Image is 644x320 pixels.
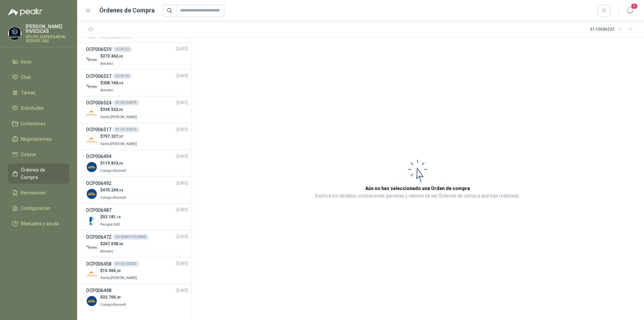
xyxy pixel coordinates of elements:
[103,241,123,246] span: 267.038
[8,117,69,130] a: Licitaciones
[86,153,188,174] a: OCP006494[DATE] Company Logo$119.833,00Colegio Bennett
[103,268,121,273] span: 15.565
[8,186,69,199] a: Remisiones
[118,135,123,138] span: ,37
[25,35,69,43] p: GRUPO EMPRESARIAL SERVER SAS
[86,46,111,53] h3: OCP006539
[176,73,188,79] span: [DATE]
[100,294,127,301] p: $
[8,148,69,161] a: Cotizar
[21,166,63,181] span: Órdenes de Compra
[21,151,36,158] span: Cotizar
[86,134,98,146] img: Company Logo
[86,54,98,66] img: Company Logo
[86,260,111,268] h3: OCP006458
[176,127,188,133] span: [DATE]
[8,55,69,68] a: Inicio
[118,108,123,111] span: ,09
[86,287,188,308] a: OCP006448[DATE] Company Logo$22.705,20Colegio Bennett
[21,89,36,96] span: Tareas
[86,126,188,147] a: OCP00651701-OC-50375[DATE] Company Logo$797.327,37Santa [PERSON_NAME]
[8,86,69,99] a: Tareas
[21,58,32,65] span: Inicio
[100,88,113,92] span: Almatec
[365,185,470,192] h3: Aún no has seleccionado una Orden de compra
[100,268,138,274] p: $
[624,5,636,17] button: 9
[100,169,126,173] span: Colegio Bennett
[113,47,132,52] div: OC 8122
[113,261,139,267] div: 01-OC-50302
[100,35,131,39] span: Gimnasio La Colina
[100,115,137,119] span: Santa [PERSON_NAME]
[100,133,138,140] p: $
[176,153,188,160] span: [DATE]
[103,107,123,112] span: 334.522
[176,207,188,213] span: [DATE]
[86,99,188,120] a: OCP00652401-OC-50379[DATE] Company Logo$334.522,09Santa [PERSON_NAME]
[100,80,123,86] p: $
[86,287,111,294] h3: OCP006448
[631,3,638,9] span: 9
[86,126,111,133] h3: OCP006517
[86,180,111,187] h3: OCP006492
[100,160,127,167] p: $
[21,220,59,227] span: Manuales y ayuda
[25,24,69,34] p: [PERSON_NAME] VIVIESCAS
[590,24,636,35] div: 51 - 100 de 232
[86,81,98,93] img: Company Logo
[8,133,69,145] a: Negociaciones
[118,188,123,192] span: ,92
[86,233,188,255] a: OCP006472OC 8065 Y OC 8069[DATE] Company Logo$267.038,38Almatec
[8,164,69,184] a: Órdenes de Compra
[86,268,98,280] img: Company Logo
[86,295,98,307] img: Company Logo
[100,303,126,307] span: Colegio Bennett
[176,180,188,187] span: [DATE]
[100,62,113,65] span: Almatec
[86,161,98,173] img: Company Logo
[21,74,31,81] span: Chat
[86,207,188,228] a: OCP006487[DATE] Company Logo$53.181,10Perugia SAS
[8,102,69,115] a: Solicitudes
[100,241,123,247] p: $
[103,54,123,58] span: 272.462
[103,81,123,85] span: 308.160
[100,106,138,113] p: $
[8,202,69,215] a: Configuración
[86,260,188,281] a: OCP00645801-OC-50302[DATE] Company Logo$15.565,20Santa [PERSON_NAME]
[100,223,120,226] span: Perugia SAS
[100,196,126,199] span: Colegio Bennett
[113,234,149,240] div: OC 8065 Y OC 8069
[99,6,155,15] h1: Órdenes de Compra
[100,249,113,253] span: Almatec
[113,127,139,132] div: 01-OC-50375
[103,134,123,139] span: 797.327
[118,81,123,85] span: ,02
[103,295,121,300] span: 22.705
[315,192,520,200] p: Explora los detalles, cotizaciones ganadas y valores de las Órdenes de compra que has realizado.
[86,99,111,106] h3: OCP006524
[21,135,52,143] span: Negociaciones
[86,233,111,241] h3: OCP006472
[100,214,121,220] p: $
[86,215,98,227] img: Company Logo
[103,188,123,192] span: 470.249
[176,234,188,240] span: [DATE]
[118,162,123,165] span: ,00
[100,53,123,59] p: $
[100,187,127,193] p: $
[21,104,44,112] span: Solicitudes
[176,261,188,267] span: [DATE]
[8,217,69,230] a: Manuales y ayuda
[100,276,137,280] span: Santa [PERSON_NAME]
[176,46,188,52] span: [DATE]
[86,73,111,80] h3: OCP006537
[86,207,111,214] h3: OCP006487
[116,215,121,219] span: ,10
[176,100,188,106] span: [DATE]
[8,71,69,84] a: Chat
[86,73,188,94] a: OCP006537OC 8119[DATE] Company Logo$308.160,02Almatec
[86,107,98,119] img: Company Logo
[8,8,42,16] img: Logo peakr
